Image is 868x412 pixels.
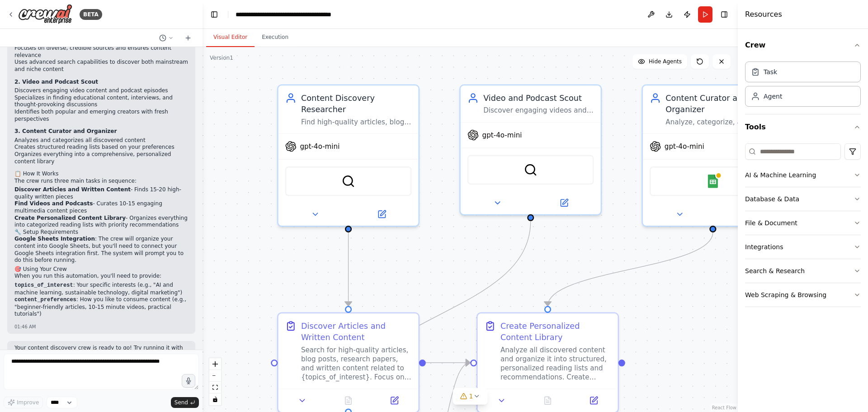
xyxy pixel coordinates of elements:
nav: breadcrumb [236,10,337,19]
span: Improve [17,399,39,406]
img: SerperDevTool [524,163,538,176]
p: : The crew will organize your content into Google Sheets, but you'll need to connect your Google ... [14,236,188,264]
li: - Finds 15-20 high-quality written pieces [14,186,188,200]
span: gpt-4o-mini [665,142,704,151]
strong: 3. Content Curator and Organizer [14,128,117,134]
div: BETA [80,9,102,20]
div: Content Curator and Organizer [665,92,776,115]
button: Switch to previous chat [156,33,177,43]
div: Version 1 [210,54,233,62]
div: Search & Research [745,266,805,275]
button: Open in side panel [714,208,778,221]
h2: 📋 How It Works [14,170,188,178]
button: Hide left sidebar [208,8,221,21]
li: Analyzes and categorizes all discovered content [14,137,188,144]
button: Search & Research [745,259,861,283]
li: : Your specific interests (e.g., "AI and machine learning, sustainable technology, digital market... [14,282,188,296]
button: toggle interactivity [209,393,221,405]
img: Google Sheets [706,175,720,188]
li: - Organizes everything into categorized reading lists with priority recommendations [14,215,188,229]
button: 1 [453,388,488,405]
li: Creates structured reading lists based on your preferences [14,144,188,151]
h4: Resources [745,9,782,20]
div: Database & Data [745,194,799,204]
div: Task [764,67,777,76]
g: Edge from 3cf9d195-dbd7-4d08-838d-ceda44552a72 to 7b2991f6-13a0-4a47-9811-a8a8ab1064f3 [343,221,536,409]
strong: 2. Video and Podcast Scout [14,79,98,85]
button: fit view [209,382,221,393]
a: React Flow attribution [712,405,736,410]
p: The crew runs three main tasks in sequence: [14,178,188,185]
button: Hide Agents [632,54,687,69]
img: Logo [18,4,72,24]
button: Integrations [745,235,861,259]
button: No output available [324,394,373,407]
button: Hide right sidebar [718,8,731,21]
div: Video and Podcast ScoutDiscover engaging videos and podcasts related to {topics_of_interest}, foc... [459,84,602,215]
div: AI & Machine Learning [745,170,816,180]
div: Crew [745,58,861,114]
div: Analyze, categorize, and organize discovered content into structured reading lists and recommenda... [665,118,776,127]
button: Execution [255,28,296,47]
li: Discovers engaging video content and podcast episodes [14,87,188,95]
div: Integrations [745,242,783,251]
div: Content Curator and OrganizerAnalyze, categorize, and organize discovered content into structured... [642,84,784,227]
div: Find high-quality articles, blogs, and written content on {topics_of_interest} from across the we... [301,118,411,127]
strong: Find Videos and Podcasts [14,200,93,207]
strong: Discover Articles and Written Content [14,186,131,193]
div: 01:46 AM [14,323,188,330]
div: Tools [745,140,861,314]
div: Content Discovery Researcher [301,92,411,115]
div: Content Discovery ResearcherFind high-quality articles, blogs, and written content on {topics_of_... [277,84,420,227]
strong: Google Sheets Integration [14,236,95,242]
button: Start a new chat [181,33,195,43]
div: Search for high-quality articles, blog posts, research papers, and written content related to {to... [301,346,411,382]
p: Your content discovery crew is ready to go! Try running it with your specific topics of interest ... [14,345,188,380]
button: Open in side panel [574,394,613,407]
span: 1 [469,392,473,401]
li: Uses advanced search capabilities to discover both mainstream and niche content [14,59,188,73]
li: Specializes in finding educational content, interviews, and thought-provoking discussions [14,95,188,109]
p: When you run this automation, you'll need to provide: [14,273,188,280]
div: Video and Podcast Scout [483,92,594,104]
code: topics_of_interest [14,282,73,289]
code: content_preferences [14,297,76,303]
span: Hide Agents [649,58,682,65]
span: gpt-4o-mini [482,131,522,140]
button: zoom out [209,370,221,382]
button: Crew [745,33,861,58]
button: Open in side panel [349,208,414,221]
li: Identifies both popular and emerging creators with fresh perspectives [14,109,188,123]
span: Send [175,399,188,406]
button: AI & Machine Learning [745,163,861,187]
li: Focuses on diverse, credible sources and ensures content relevance [14,45,188,59]
div: Create Personalized Content Library [500,320,611,343]
button: Web Scraping & Browsing [745,283,861,307]
button: Improve [4,397,43,408]
button: Tools [745,114,861,140]
button: Click to speak your automation idea [182,374,195,388]
button: File & Document [745,211,861,235]
div: React Flow controls [209,358,221,405]
span: gpt-4o-mini [300,142,340,151]
button: Visual Editor [206,28,255,47]
g: Edge from d00d5307-1f88-410b-bfe5-35fdc0f17f82 to b00bdc5f-97c5-4ab7-88e0-92481eb6fe7c [343,221,354,306]
button: No output available [524,394,572,407]
li: : How you like to consume content (e.g., "beginner-friendly articles, 10-15 minute videos, practi... [14,296,188,318]
div: Discover Articles and Written Content [301,320,411,343]
div: Agent [764,92,782,101]
button: Database & Data [745,187,861,211]
button: Send [171,397,199,408]
img: SerperDevTool [341,175,355,188]
div: Discover engaging videos and podcasts related to {topics_of_interest}, focusing on educational co... [483,106,594,115]
li: - Curates 10-15 engaging multimedia content pieces [14,200,188,214]
g: Edge from b00bdc5f-97c5-4ab7-88e0-92481eb6fe7c to 11d3cb34-acb1-42ed-8207-1c6ce00301d8 [426,357,470,368]
button: Open in side panel [375,394,414,407]
h2: 🔧 Setup Requirements [14,229,188,236]
button: Open in side panel [532,196,596,209]
h2: 🎯 Using Your Crew [14,266,188,273]
div: File & Document [745,218,797,227]
li: Organizes everything into a comprehensive, personalized content library [14,151,188,165]
g: Edge from fa5cf752-cb17-4e14-87fd-04a9a037fdda to 11d3cb34-acb1-42ed-8207-1c6ce00301d8 [542,232,719,306]
div: Web Scraping & Browsing [745,290,826,299]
